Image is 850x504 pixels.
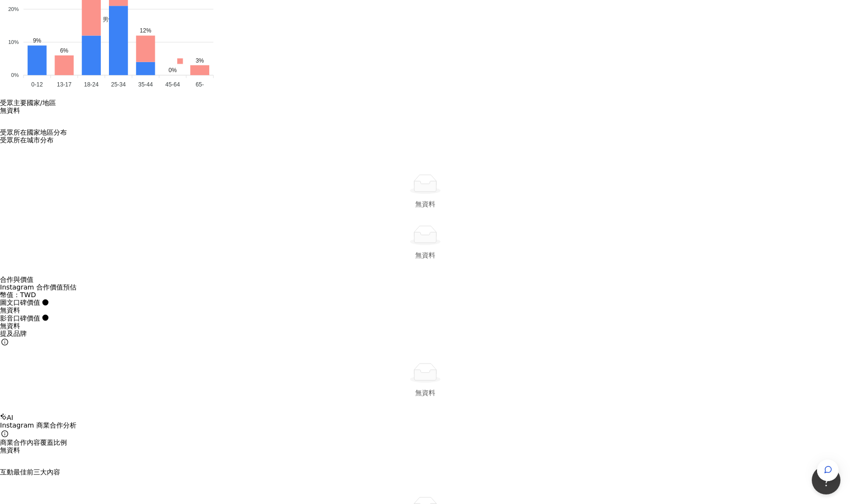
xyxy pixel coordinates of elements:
[8,6,19,12] tspan: 20%
[138,81,153,88] tspan: 35-44
[4,387,846,398] div: 無資料
[812,466,840,494] iframe: Help Scout Beacon - Open
[11,72,19,78] tspan: 0%
[96,16,114,23] span: 男性
[8,39,19,45] tspan: 10%
[111,81,126,88] tspan: 25-34
[4,250,846,260] div: 無資料
[84,81,99,88] tspan: 18-24
[165,81,180,88] tspan: 45-64
[57,81,72,88] tspan: 13-17
[4,199,846,209] div: 無資料
[32,81,43,88] tspan: 0-12
[195,81,204,88] tspan: 65-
